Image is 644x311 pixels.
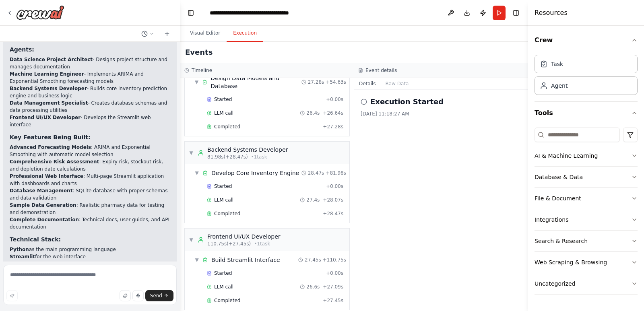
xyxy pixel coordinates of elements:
[214,124,240,130] span: Completed
[361,111,522,117] div: [DATE] 11:18:27 AM
[326,96,343,103] span: + 0.00s
[161,29,173,39] button: Start a new chat
[192,67,212,74] h3: Timeline
[10,100,88,106] strong: Data Management Specialist
[10,86,87,91] strong: Backend Systems Developer
[211,256,280,264] span: Build Streamlit Interface
[138,29,157,39] button: Switch to previous chat
[535,102,638,124] button: Tools
[323,110,343,116] span: + 26.64s
[150,292,162,299] span: Send
[214,284,233,290] span: LLM call
[132,290,144,301] button: Click to speak your automation idea
[535,167,638,187] button: Database & Data
[535,280,575,288] div: Uncategorized
[323,297,343,304] span: + 27.45s
[306,197,320,203] span: 27.4s
[184,25,227,42] button: Visual Editor
[10,253,170,260] li: for the web interface
[254,241,270,247] span: • 1 task
[323,210,343,217] span: + 28.47s
[16,5,64,20] img: Logo
[10,70,170,85] li: - Implements ARIMA and Exponential Smoothing forecasting models
[10,246,170,253] li: as the main programming language
[10,134,91,140] strong: Key Features Being Built:
[551,60,563,68] div: Task
[10,114,170,128] li: - Develops the Streamlit web interface
[214,270,232,276] span: Started
[326,79,346,85] span: + 54.63s
[10,173,170,187] li: : Multi-page Streamlit application with dashboards and charts
[194,170,199,176] span: ▼
[10,173,83,179] strong: Professional Web Interface
[535,258,607,266] div: Web Scraping & Browsing
[10,254,35,260] strong: Streamlit
[207,241,251,247] span: 110.75s (+27.45s)
[10,261,98,267] strong: ARIMA & Exponential Smoothing
[535,152,598,160] div: AI & Machine Learning
[207,146,288,154] div: Backend Systems Developer
[214,210,240,217] span: Completed
[10,115,80,120] strong: Frontend UI/UX Developer
[214,183,232,189] span: Started
[10,144,170,158] li: : ARIMA and Exponential Smoothing with automatic model selection
[185,47,213,58] h2: Events
[535,51,638,101] div: Crew
[10,202,76,208] strong: Sample Data Generation
[551,82,568,90] div: Agent
[10,188,72,194] strong: Database Management
[10,260,170,268] li: for forecasting
[323,284,343,290] span: + 27.09s
[535,252,638,273] button: Web Scraping & Browsing
[535,237,588,245] div: Search & Research
[326,270,343,276] span: + 0.00s
[326,170,346,176] span: + 81.98s
[211,169,299,177] span: Develop Core Inventory Engine
[370,96,444,107] h2: Execution Started
[10,57,93,62] strong: Data Science Project Architect
[214,297,240,304] span: Completed
[10,216,170,231] li: : Technical docs, user guides, and API documentation
[214,96,232,103] span: Started
[308,170,324,176] span: 28.47s
[10,99,170,114] li: - Creates database schemas and data processing utilities
[535,194,581,202] div: File & Document
[10,158,170,173] li: : Expiry risk, stockout risk, and depletion date calculations
[365,67,397,74] h3: Event details
[535,124,638,301] div: Tools
[227,25,263,42] button: Execution
[207,154,248,160] span: 81.98s (+28.47s)
[211,74,301,90] span: Design Data Models and Database
[214,197,233,203] span: LLM call
[305,257,321,263] span: 27.45s
[189,150,194,156] span: ▼
[145,290,173,301] button: Send
[535,145,638,166] button: AI & Machine Learning
[120,290,131,301] button: Upload files
[189,237,194,243] span: ▼
[10,217,79,222] strong: Complete Documentation
[354,78,381,89] button: Details
[10,202,170,216] li: : Realistic pharmacy data for testing and demonstration
[194,79,199,85] span: ▼
[535,216,568,224] div: Integrations
[510,7,522,19] button: Hide right sidebar
[10,46,34,53] strong: Agents:
[10,56,170,70] li: - Designs project structure and manages documentation
[10,247,29,252] strong: Python
[214,110,233,116] span: LLM call
[535,188,638,209] button: File & Document
[194,257,199,263] span: ▼
[10,85,170,99] li: - Builds core inventory prediction engine and business logic
[306,284,320,290] span: 26.6s
[306,110,320,116] span: 26.4s
[210,9,300,17] nav: breadcrumb
[535,173,583,181] div: Database & Data
[10,71,84,77] strong: Machine Learning Engineer
[381,78,414,89] button: Raw Data
[10,187,170,202] li: : SQLite database with proper schemas and data validation
[535,273,638,294] button: Uncategorized
[535,231,638,251] button: Search & Research
[535,29,638,51] button: Crew
[323,124,343,130] span: + 27.28s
